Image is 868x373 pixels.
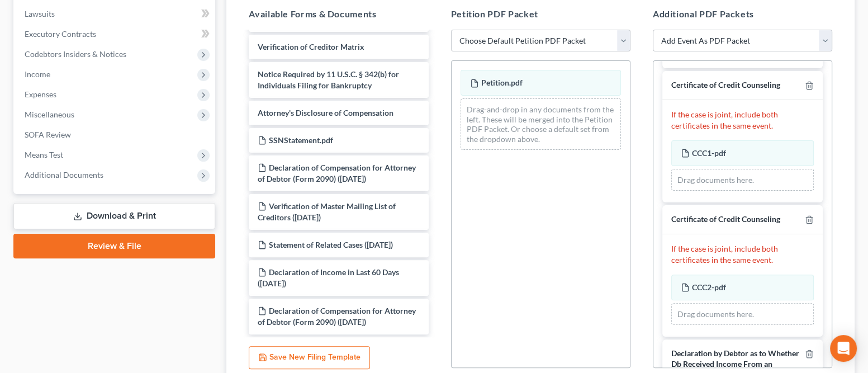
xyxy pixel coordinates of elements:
[258,108,393,117] span: Attorney's Disclosure of Compensation
[258,267,399,288] span: Declaration of Income in Last 60 Days ([DATE])
[671,303,814,325] div: Drag documents here.
[25,49,126,59] span: Codebtors Insiders & Notices
[671,169,814,191] div: Drag documents here.
[13,234,215,258] a: Review & File
[258,163,416,183] span: Declaration of Compensation for Attorney of Debtor (Form 2090) ([DATE])
[653,7,832,21] h5: Additional PDF Packets
[249,346,370,370] button: Save New Filing Template
[25,110,74,119] span: Miscellaneous
[25,9,55,18] span: Lawsuits
[461,98,621,150] div: Drag-and-drop in any documents from the left. These will be merged into the Petition PDF Packet. ...
[25,170,103,180] span: Additional Documents
[692,282,726,292] span: CCC2-pdf
[16,24,215,44] a: Executory Contracts
[258,42,364,51] span: Verification of Creditor Matrix
[830,335,857,362] div: Open Intercom Messenger
[671,243,814,266] p: If the case is joint, include both certificates in the same event.
[258,201,396,222] span: Verification of Master Mailing List of Creditors ([DATE])
[25,29,96,39] span: Executory Contracts
[671,109,814,131] p: If the case is joint, include both certificates in the same event.
[451,8,538,19] span: Petition PDF Packet
[258,69,399,90] span: Notice Required by 11 U.S.C. § 342(b) for Individuals Filing for Bankruptcy
[16,4,215,24] a: Lawsuits
[16,125,215,145] a: SOFA Review
[269,135,333,145] span: SSNStatement.pdf
[25,130,71,139] span: SOFA Review
[249,7,428,21] h5: Available Forms & Documents
[692,148,726,158] span: CCC1-pdf
[671,80,780,89] span: Certificate of Credit Counseling
[25,150,63,159] span: Means Test
[13,203,215,229] a: Download & Print
[481,78,523,87] span: Petition.pdf
[671,214,780,224] span: Certificate of Credit Counseling
[25,69,50,79] span: Income
[269,240,393,249] span: Statement of Related Cases ([DATE])
[25,89,56,99] span: Expenses
[258,306,416,327] span: Declaration of Compensation for Attorney of Debtor (Form 2090) ([DATE])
